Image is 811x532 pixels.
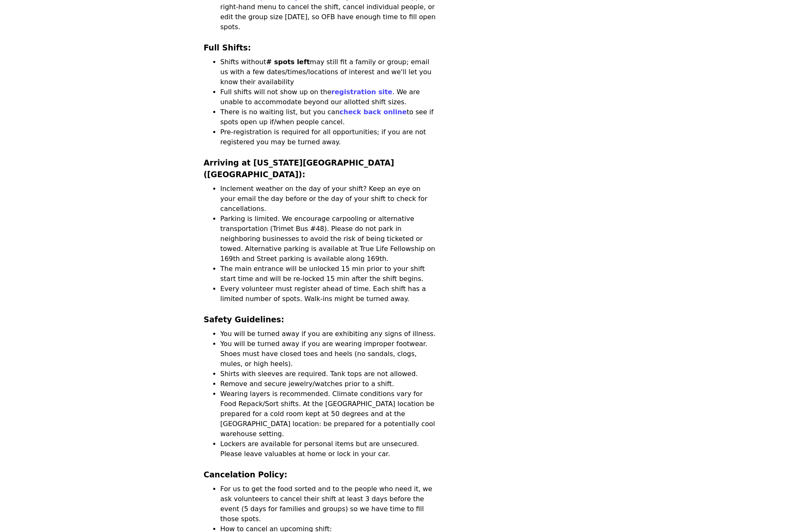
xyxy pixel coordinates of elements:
[220,127,436,147] li: Pre-registration is required for all opportunities; if you are not registered you may be turned a...
[220,107,436,127] li: There is no waiting list, but you can to see if spots open up if/when people cancel.
[204,158,394,179] strong: Arriving at [US_STATE][GEOGRAPHIC_DATA] ([GEOGRAPHIC_DATA]):
[220,484,436,524] li: For us to get the food sorted and to the people who need it, we ask volunteers to cancel their sh...
[220,389,436,439] li: Wearing layers is recommended. Climate conditions vary for Food Repack/Sort shifts. At the [GEOGR...
[266,58,310,66] strong: # spots left
[204,470,287,479] strong: Cancelation Policy:
[220,184,436,214] li: Inclement weather on the day of your shift? Keep an eye on your email the day before or the day o...
[331,88,392,96] a: registration site
[220,57,436,87] li: Shifts without may still fit a family or group; email us with a few dates/times/locations of inte...
[220,339,436,369] li: You will be turned away if you are wearing improper footwear. Shoes must have closed toes and hee...
[220,329,436,339] li: You will be turned away if you are exhibiting any signs of illness.
[220,369,436,379] li: Shirts with sleeves are required. Tank tops are not allowed.
[220,379,436,389] li: Remove and secure jewelry/watches prior to a shift.
[340,108,407,116] a: check back online
[220,87,436,107] li: Full shifts will not show up on the . We are unable to accommodate beyond our allotted shift sizes.
[220,284,436,304] li: Every volunteer must register ahead of time. Each shift has a limited number of spots. Walk-ins m...
[220,439,436,459] li: Lockers are available for personal items but are unsecured. Please leave valuables at home or loc...
[220,264,436,284] li: The main entrance will be unlocked 15 min prior to your shift start time and will be re-locked 15...
[204,315,284,324] strong: Safety Guidelines:
[204,43,251,52] strong: Full Shifts:
[220,214,436,264] li: Parking is limited. We encourage carpooling or alternative transportation (Trimet Bus #48). Pleas...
